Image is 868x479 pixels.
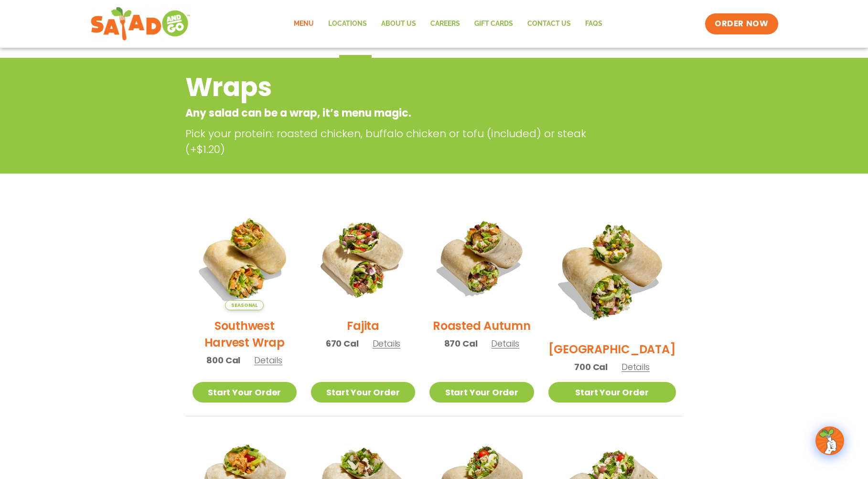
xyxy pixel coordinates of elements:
[491,337,519,349] span: Details
[715,18,768,30] span: ORDER NOW
[374,13,423,35] a: About Us
[311,206,415,310] img: Product photo for Fajita Wrap
[548,206,676,334] img: Product photo for BBQ Ranch Wrap
[520,13,578,35] a: Contact Us
[705,13,778,34] a: ORDER NOW
[622,361,650,373] span: Details
[254,354,282,366] span: Details
[185,68,606,107] h2: Wraps
[311,382,415,403] a: Start Your Order
[90,5,191,43] img: new-SAG-logo-768×292
[548,341,676,358] h2: [GEOGRAPHIC_DATA]
[423,13,467,35] a: Careers
[467,13,520,35] a: GIFT CARDS
[433,317,531,334] h2: Roasted Autumn
[206,354,240,367] span: 800 Cal
[185,105,606,121] p: Any salad can be a wrap, it’s menu magic.
[347,317,379,334] h2: Fajita
[444,337,478,350] span: 870 Cal
[225,300,264,310] span: Seasonal
[193,317,297,351] h2: Southwest Harvest Wrap
[429,382,534,403] a: Start Your Order
[429,206,534,310] img: Product photo for Roasted Autumn Wrap
[574,360,608,373] span: 700 Cal
[373,337,401,349] span: Details
[548,382,676,403] a: Start Your Order
[287,13,610,35] nav: Menu
[193,382,297,403] a: Start Your Order
[185,126,611,157] p: Pick your protein: roasted chicken, buffalo chicken or tofu (included) or steak (+$1.20)
[193,206,297,310] img: Product photo for Southwest Harvest Wrap
[287,13,321,35] a: Menu
[326,337,359,350] span: 670 Cal
[321,13,374,35] a: Locations
[816,427,843,454] img: wpChatIcon
[578,13,610,35] a: FAQs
